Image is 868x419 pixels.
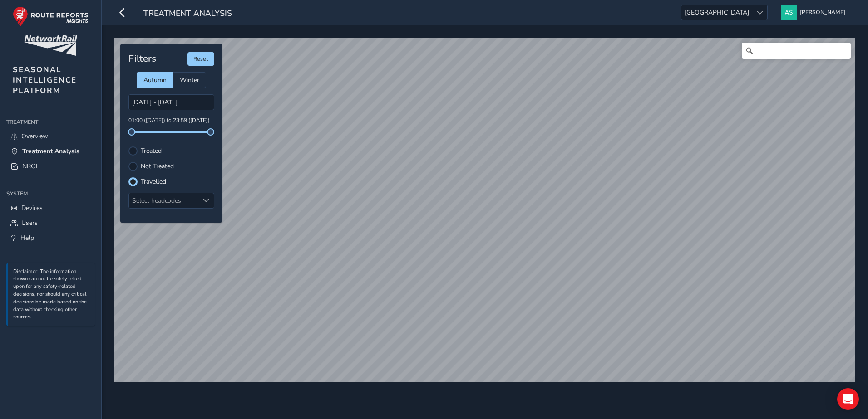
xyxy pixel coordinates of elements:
img: customer logo [24,35,77,56]
div: Autumn [137,72,173,88]
span: [PERSON_NAME] [800,5,845,20]
span: Overview [21,132,48,141]
h4: Filters [128,53,156,64]
p: Disclaimer: The information shown can not be solely relied upon for any safety-related decisions,... [13,268,90,322]
a: Users [6,215,95,230]
label: Not Treated [141,163,174,170]
span: [GEOGRAPHIC_DATA] [681,5,752,20]
a: Help [6,230,95,245]
span: Users [21,219,38,227]
label: Travelled [141,179,166,185]
a: NROL [6,159,95,174]
span: SEASONAL INTELLIGENCE PLATFORM [13,64,77,96]
a: Devices [6,200,95,215]
button: [PERSON_NAME] [781,5,848,20]
span: Treatment Analysis [22,147,79,156]
div: Winter [173,72,206,88]
div: Open Intercom Messenger [837,388,859,410]
img: diamond-layout [781,5,797,20]
span: Autumn [143,76,167,84]
input: Search [742,43,851,59]
div: Treatment [6,115,95,129]
p: 01:00 ([DATE]) to 23:59 ([DATE]) [128,117,214,125]
span: Treatment Analysis [143,8,232,20]
span: Devices [21,204,43,212]
div: Select headcodes [129,193,199,208]
a: Overview [6,129,95,144]
label: Treated [141,148,162,154]
span: Help [20,234,34,242]
img: rr logo [13,6,89,27]
a: Treatment Analysis [6,144,95,159]
button: Reset [187,52,214,66]
span: NROL [22,162,39,171]
span: Winter [180,76,199,84]
div: System [6,187,95,200]
canvas: Map [114,38,855,382]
